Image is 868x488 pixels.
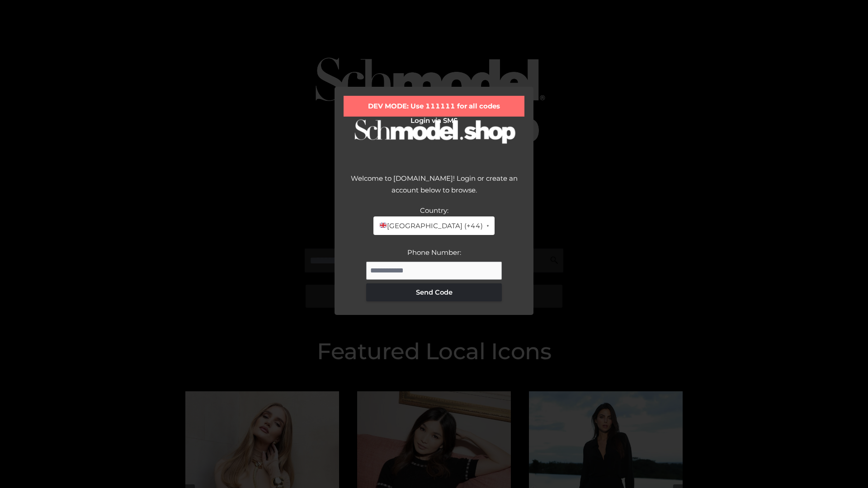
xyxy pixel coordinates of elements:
[379,220,482,232] span: [GEOGRAPHIC_DATA] (+44)
[344,117,524,125] h2: Login via SMS
[366,283,502,301] button: Send Code
[380,222,387,229] img: 🇬🇧
[344,173,524,205] div: Welcome to [DOMAIN_NAME]! Login or create an account below to browse.
[420,206,448,215] label: Country:
[344,96,524,117] div: DEV MODE: Use 111111 for all codes
[407,248,461,257] label: Phone Number:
